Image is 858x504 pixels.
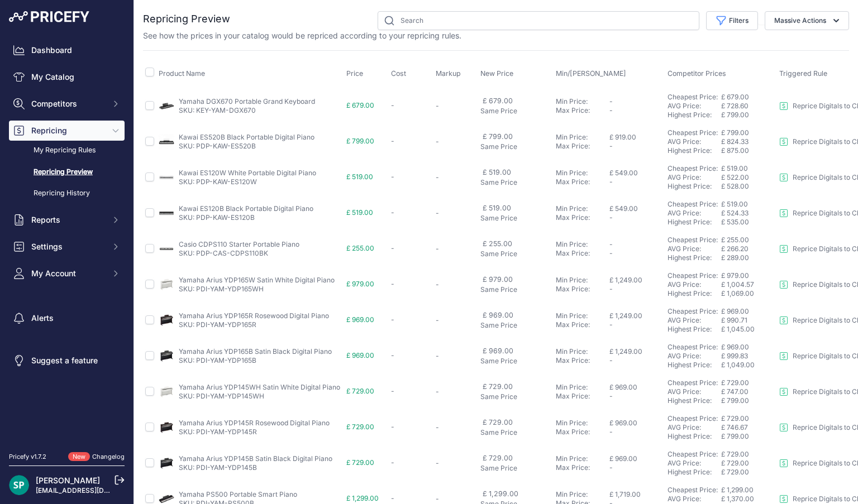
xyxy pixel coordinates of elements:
span: £ 729.00 [346,387,374,395]
div: Min Price: [556,347,609,356]
div: Min Price: [556,454,609,463]
span: - [391,280,394,288]
p: Same Price [480,392,551,401]
span: - [391,458,394,467]
div: Min Price: [556,97,609,106]
a: Cheapest Price: [668,271,718,280]
span: - [436,423,439,431]
div: £ 990.71 [721,316,775,325]
div: £ 747.00 [721,387,775,396]
a: £ 969.00 [721,307,749,315]
a: Cheapest Price: [668,128,718,137]
div: AVG Price: [668,173,721,182]
a: Yamaha Arius YDP145B Satin Black Digital Piano [179,454,332,463]
p: Same Price [480,285,551,294]
span: £ 969.00 [483,311,513,319]
div: £ 524.33 [721,209,775,218]
a: Highest Price: [668,432,712,440]
input: Search [378,11,699,30]
span: - [436,209,439,217]
a: £ 729.00 [721,378,749,387]
a: £ 519.00 [721,200,748,208]
a: SKU: KEY-YAM-DGX670 [179,106,256,114]
div: AVG Price: [668,209,721,218]
div: Min Price: [556,490,609,499]
div: £ 746.67 [721,423,775,432]
button: Reports [9,210,125,230]
div: AVG Price: [668,244,721,253]
span: Markup [436,69,461,78]
div: Min Price: [556,133,609,142]
p: Same Price [480,214,551,223]
a: Kawai ES120W White Portable Digital Piano [179,169,316,177]
button: My Account [9,263,125,284]
p: Same Price [480,321,551,330]
span: £ 979.00 [483,275,513,284]
p: Same Price [480,142,551,151]
a: SKU: PDI-YAM-YDP145WH [179,392,264,400]
a: Repricing History [9,184,125,203]
span: - [609,177,613,186]
div: £ 728.60 [721,102,775,111]
span: - [436,173,439,181]
a: Cheapest Price: [668,307,718,315]
span: £ 255.00 [721,236,749,244]
div: AVG Price: [668,423,721,432]
div: Max Price: [556,392,609,401]
span: New [68,452,90,462]
span: £ 519.00 [483,204,511,212]
a: Highest Price: [668,253,712,262]
a: £ 1,299.00 [721,486,754,494]
span: Repricing [31,125,104,136]
a: SKU: PDI-YAM-YDP165WH [179,285,264,293]
span: Min/[PERSON_NAME] [556,69,626,78]
div: Max Price: [556,285,609,294]
div: Max Price: [556,428,609,436]
a: Cheapest Price: [668,236,718,244]
a: [EMAIL_ADDRESS][DOMAIN_NAME] [36,486,152,495]
span: New Price [480,69,513,78]
div: £ 1,004.57 [721,280,775,289]
a: Suggest a feature [9,351,125,371]
a: £ 519.00 [721,164,748,172]
span: £ 969.00 [346,351,374,359]
span: - [436,280,439,289]
span: - [436,352,439,360]
a: Cheapest Price: [668,93,718,101]
p: Same Price [480,249,551,258]
span: - [391,101,394,109]
span: £ 729.00 [483,418,513,426]
span: Product Name [159,69,205,78]
a: Highest Price: [668,325,712,333]
a: Kawai ES520B Black Portable Digital Piano [179,133,314,141]
div: Max Price: [556,356,609,365]
span: - [609,285,613,293]
a: £ 679.00 [721,93,749,101]
a: SKU: PDI-YAM-YDP165B [179,356,256,364]
div: £ 969.00 [609,419,663,428]
a: £ 729.00 [721,414,749,423]
span: - [609,249,613,257]
a: Alerts [9,308,125,328]
div: £ 1,249.00 [609,311,663,320]
span: - [609,356,613,364]
span: - [436,495,439,503]
span: £ 979.00 [346,280,374,288]
span: - [609,106,613,114]
a: Highest Price: [668,146,712,155]
div: Max Price: [556,249,609,258]
div: Max Price: [556,142,609,151]
span: £ 729.00 [346,423,374,431]
span: Triggered Rule [779,69,827,78]
span: - [609,320,613,329]
div: £ 919.00 [609,133,663,142]
div: AVG Price: [668,316,721,325]
a: SKU: PDP-KAW-ES120B [179,213,255,222]
button: Filters [706,11,758,30]
div: Min Price: [556,276,609,285]
span: - [609,97,613,105]
a: Changelog [92,453,125,460]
